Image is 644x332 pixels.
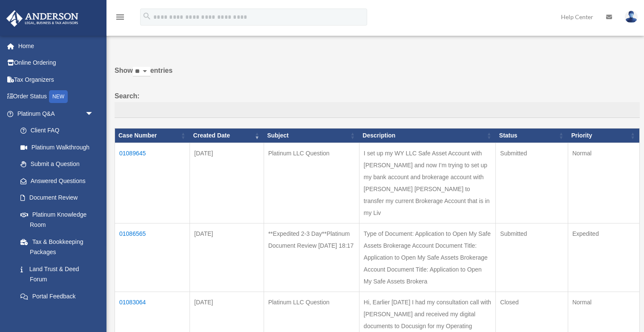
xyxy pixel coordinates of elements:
td: 01086565 [115,223,190,292]
a: Document Review [12,189,102,206]
td: Normal [568,143,639,223]
th: Subject: activate to sort column ascending [264,129,359,143]
a: Order StatusNEW [6,88,106,106]
th: Priority: activate to sort column ascending [568,129,639,143]
a: Platinum Knowledge Room [12,206,102,233]
a: Client FAQ [12,122,102,139]
label: Search: [115,90,640,118]
label: Show entries [115,65,640,85]
td: [DATE] [190,143,264,223]
a: Platinum Q&Aarrow_drop_down [6,105,102,122]
th: Case Number: activate to sort column ascending [115,129,190,143]
td: Expedited [568,223,639,292]
i: search [142,11,152,21]
img: User Pic [625,11,638,23]
td: **Expedited 2-3 Day**Platinum Document Review [DATE] 18:17 [264,223,359,292]
td: Submitted [496,223,568,292]
td: Type of Document: Application to Open My Safe Assets Brokerage Account Document Title: Applicatio... [359,223,495,292]
a: menu [115,15,125,22]
a: Answered Questions [12,172,98,189]
td: 01089645 [115,143,190,223]
a: Tax & Bookkeeping Packages [12,233,102,260]
select: Showentries [133,67,150,77]
td: I set up my WY LLC Safe Asset Account with [PERSON_NAME] and now I’m trying to set up my bank acc... [359,143,495,223]
a: Land Trust & Deed Forum [12,260,102,288]
div: NEW [49,90,68,103]
th: Description: activate to sort column ascending [359,129,495,143]
td: Submitted [496,143,568,223]
a: Platinum Walkthrough [12,139,102,156]
a: Online Ordering [6,54,106,72]
span: arrow_drop_down [85,105,102,123]
a: Home [6,37,106,54]
a: Submit a Question [12,156,102,173]
input: Search: [115,102,640,118]
img: Anderson Advisors Platinum Portal [4,10,81,27]
th: Created Date: activate to sort column ascending [190,129,264,143]
td: Platinum LLC Question [264,143,359,223]
a: Portal Feedback [12,288,102,305]
th: Status: activate to sort column ascending [496,129,568,143]
a: Tax Organizers [6,71,106,88]
i: menu [115,12,125,22]
td: [DATE] [190,223,264,292]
